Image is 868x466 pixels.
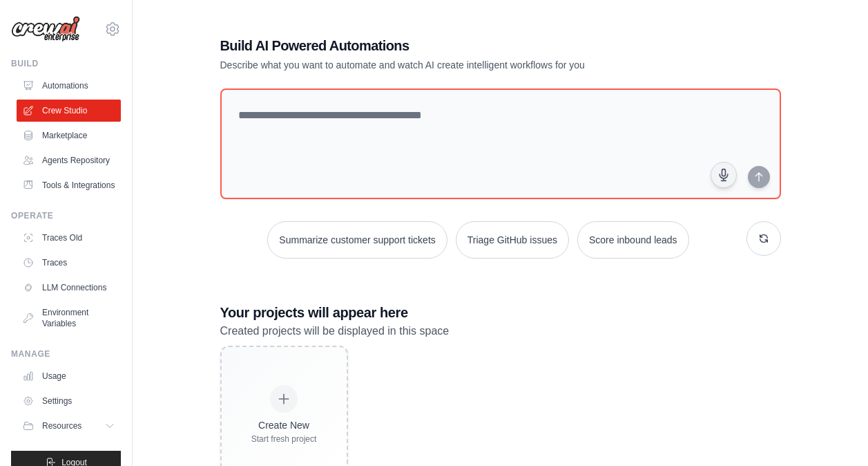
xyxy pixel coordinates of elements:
a: Agents Repository [17,149,121,171]
div: Operate [11,210,121,221]
button: Get new suggestions [746,221,781,256]
div: Build [11,58,121,69]
button: Click to speak your automation idea [711,162,737,188]
a: Crew Studio [17,100,121,122]
a: Environment Variables [17,301,121,335]
div: Create New [251,418,317,432]
div: Manage [11,348,121,360]
p: Created projects will be displayed in this space [220,322,781,340]
button: Summarize customer support tickets [267,221,447,259]
a: LLM Connections [17,277,121,299]
a: Automations [17,75,121,97]
div: Start fresh project [251,434,317,445]
img: Logo [11,16,80,42]
a: Tools & Integrations [17,174,121,196]
a: Traces [17,252,121,274]
a: Usage [17,365,121,387]
h1: Build AI Powered Automations [220,36,684,55]
a: Marketplace [17,124,121,147]
button: Score inbound leads [577,221,689,259]
h3: Your projects will appear here [220,303,781,322]
a: Traces Old [17,227,121,249]
button: Resources [17,415,121,437]
span: Resources [42,420,81,431]
button: Triage GitHub issues [456,221,569,259]
a: Settings [17,390,121,412]
p: Describe what you want to automate and watch AI create intelligent workflows for you [220,58,684,72]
